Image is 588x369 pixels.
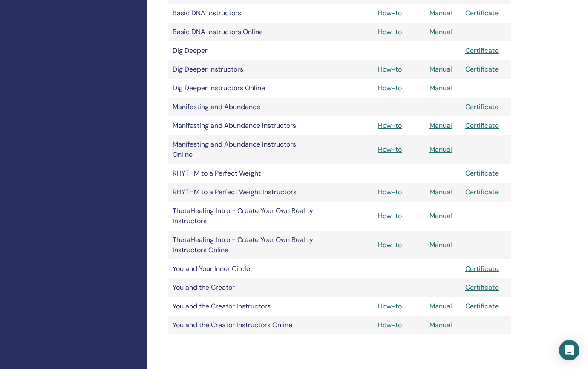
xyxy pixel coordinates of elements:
[429,121,452,130] a: Manual
[168,202,322,231] td: ThetaHealing Intro - Create Your Own Reality Instructors
[465,283,499,292] a: Certificate
[168,231,322,259] td: ThetaHealing Intro - Create Your Own Reality Instructors Online
[378,211,402,220] a: How-to
[378,65,402,74] a: How-to
[168,41,322,60] td: Dig Deeper
[429,9,452,17] a: Manual
[465,65,499,74] a: Certificate
[168,135,322,164] td: Manifesting and Abundance Instructors Online
[378,145,402,154] a: How-to
[168,259,322,278] td: You and Your Inner Circle
[465,121,499,130] a: Certificate
[378,27,402,36] a: How-to
[465,46,499,55] a: Certificate
[168,4,322,23] td: Basic DNA Instructors
[378,302,402,311] a: How-to
[168,297,322,316] td: You and the Creator Instructors
[168,98,322,116] td: Manifesting and Abundance
[429,211,452,220] a: Manual
[429,320,452,329] a: Manual
[429,84,452,92] a: Manual
[429,187,452,196] a: Manual
[429,145,452,154] a: Manual
[378,187,402,196] a: How-to
[378,121,402,130] a: How-to
[378,240,402,249] a: How-to
[168,164,322,183] td: RHYTHM to a Perfect Weight
[168,278,322,297] td: You and the Creator
[168,60,322,79] td: Dig Deeper Instructors
[378,320,402,329] a: How-to
[465,302,499,311] a: Certificate
[168,183,322,202] td: RHYTHM to a Perfect Weight Instructors
[465,9,499,17] a: Certificate
[429,27,452,36] a: Manual
[429,65,452,74] a: Manual
[465,187,499,196] a: Certificate
[465,264,499,273] a: Certificate
[429,302,452,311] a: Manual
[559,340,579,360] div: Open Intercom Messenger
[168,79,322,98] td: Dig Deeper Instructors Online
[429,240,452,249] a: Manual
[465,102,499,111] a: Certificate
[378,9,402,17] a: How-to
[378,84,402,92] a: How-to
[168,23,322,41] td: Basic DNA Instructors Online
[465,169,499,178] a: Certificate
[168,116,322,135] td: Manifesting and Abundance Instructors
[168,316,322,334] td: You and the Creator Instructors Online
